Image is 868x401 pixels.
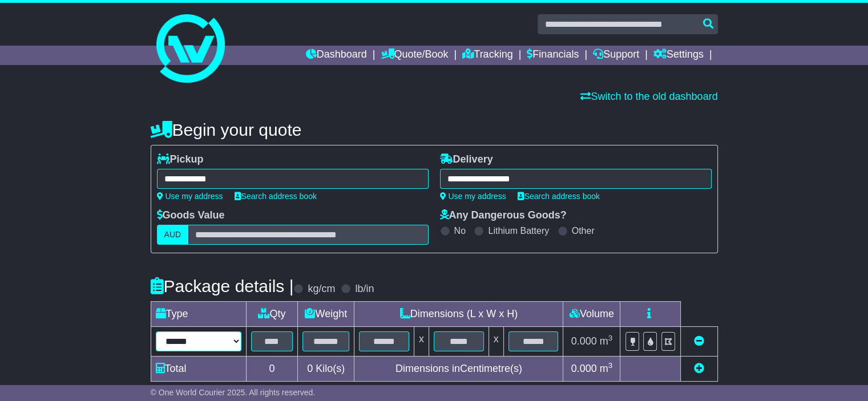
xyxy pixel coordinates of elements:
[157,209,225,222] label: Goods Value
[694,363,704,374] a: Add new item
[151,277,294,295] h4: Package details |
[157,192,223,201] a: Use my address
[608,361,613,370] sup: 3
[246,357,298,382] td: 0
[306,46,367,65] a: Dashboard
[151,388,316,397] span: © One World Courier 2025. All rights reserved.
[355,283,374,295] label: lb/in
[694,335,704,347] a: Remove this item
[157,225,189,245] label: AUD
[572,225,595,236] label: Other
[440,153,493,166] label: Delivery
[354,357,563,382] td: Dimensions in Centimetre(s)
[527,46,579,65] a: Financials
[608,334,613,342] sup: 3
[157,153,204,166] label: Pickup
[298,357,354,382] td: Kilo(s)
[298,302,354,327] td: Weight
[414,327,429,357] td: x
[454,225,466,236] label: No
[354,302,563,327] td: Dimensions (L x W x H)
[563,302,620,327] td: Volume
[600,363,613,374] span: m
[151,357,246,382] td: Total
[440,192,506,201] a: Use my address
[151,120,718,139] h4: Begin your quote
[593,46,639,65] a: Support
[571,363,597,374] span: 0.000
[307,363,313,374] span: 0
[151,302,246,327] td: Type
[653,46,704,65] a: Settings
[580,91,717,102] a: Switch to the old dashboard
[488,225,549,236] label: Lithium Battery
[440,209,567,222] label: Any Dangerous Goods?
[308,283,335,295] label: kg/cm
[518,192,600,201] a: Search address book
[381,46,448,65] a: Quote/Book
[462,46,512,65] a: Tracking
[488,327,503,357] td: x
[235,192,317,201] a: Search address book
[571,335,597,347] span: 0.000
[246,302,298,327] td: Qty
[600,335,613,347] span: m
